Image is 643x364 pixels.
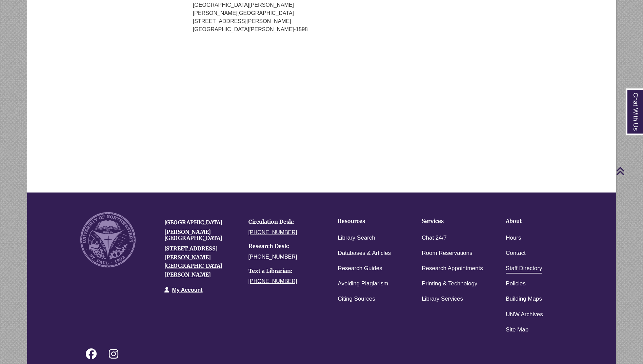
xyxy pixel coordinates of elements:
[193,1,584,34] p: [GEOGRAPHIC_DATA][PERSON_NAME] [PERSON_NAME][GEOGRAPHIC_DATA] [STREET_ADDRESS][PERSON_NAME] [GEOG...
[248,229,297,235] a: [PHONE_NUMBER]
[506,294,542,304] a: Building Maps
[506,248,526,258] a: Contact
[506,264,542,274] a: Staff Directory
[616,166,641,176] a: Back to Top
[422,279,477,289] a: Printing & Technology
[172,287,203,293] a: My Account
[506,325,528,335] a: Site Map
[248,219,322,225] h4: Circulation Desk:
[248,254,297,260] a: [PHONE_NUMBER]
[506,233,521,243] a: Hours
[248,243,322,249] h4: Research Desk:
[248,278,297,284] a: [PHONE_NUMBER]
[86,348,97,359] i: Follow on Facebook
[506,218,569,224] h4: About
[338,294,375,304] a: Citing Sources
[338,218,401,224] h4: Resources
[80,212,136,267] img: UNW seal
[164,245,222,278] a: [STREET_ADDRESS][PERSON_NAME][GEOGRAPHIC_DATA][PERSON_NAME]
[338,264,382,274] a: Research Guides
[422,294,463,304] a: Library Services
[506,310,543,320] a: UNW Archives
[109,348,118,359] i: Follow on Instagram
[422,233,447,243] a: Chat 24/7
[506,279,526,289] a: Policies
[338,233,375,243] a: Library Search
[164,219,222,226] a: [GEOGRAPHIC_DATA]
[338,248,391,258] a: Databases & Articles
[164,229,238,241] h4: [PERSON_NAME][GEOGRAPHIC_DATA]
[248,268,322,274] h4: Text a Librarian:
[422,248,472,258] a: Room Reservations
[338,279,388,289] a: Avoiding Plagiarism
[422,218,485,224] h4: Services
[422,264,483,274] a: Research Appointments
